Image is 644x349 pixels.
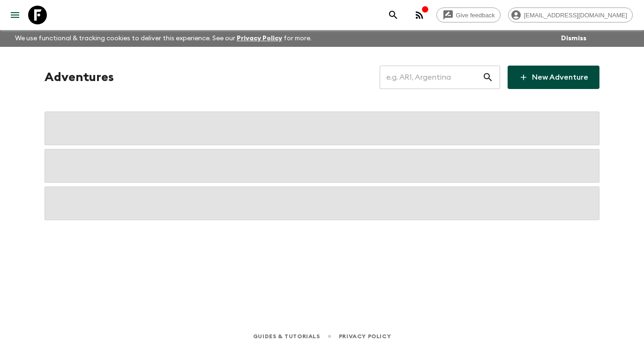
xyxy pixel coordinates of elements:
[6,6,24,24] button: menu
[519,12,632,19] span: [EMAIL_ADDRESS][DOMAIN_NAME]
[380,64,482,90] input: e.g. AR1, Argentina
[508,66,599,89] a: New Adventure
[339,331,391,342] a: Privacy Policy
[237,35,282,42] a: Privacy Policy
[559,32,589,45] button: Dismiss
[451,12,500,19] span: Give feedback
[45,68,114,87] h1: Adventures
[508,7,633,22] div: [EMAIL_ADDRESS][DOMAIN_NAME]
[11,30,315,47] p: We use functional & tracking cookies to deliver this experience. See our for more.
[253,331,320,342] a: Guides & Tutorials
[384,6,403,24] button: search adventures
[436,7,501,22] a: Give feedback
